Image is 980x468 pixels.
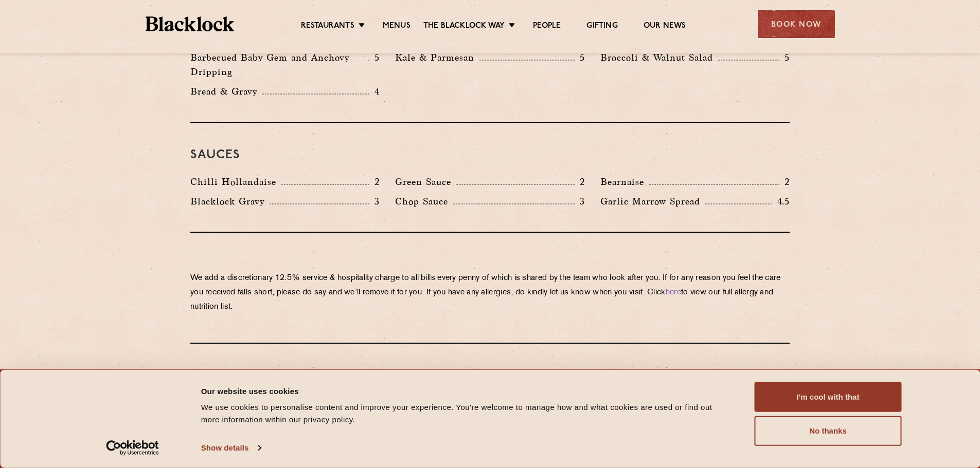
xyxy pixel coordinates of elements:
p: 2 [575,175,585,189]
p: Green Sauce [395,175,456,189]
a: Restaurants [301,21,354,32]
p: Chilli Hollandaise [190,175,281,189]
p: 3 [369,195,380,208]
p: 5 [369,51,380,64]
div: Our website uses cookies [201,385,732,397]
div: Book Now [758,10,835,38]
p: 2 [779,175,790,189]
p: Bread & Gravy [190,84,262,99]
p: 2 [369,175,380,189]
a: Our News [644,21,686,32]
a: Usercentrics Cookiebot - opens in a new window [87,440,177,456]
p: Chop Sauce [395,194,453,209]
p: 4 [369,85,380,98]
a: The Blacklock Way [423,21,505,32]
p: Blacklock Gravy [190,194,270,209]
p: Barbecued Baby Gem and Anchovy Dripping [190,50,368,79]
a: People [533,21,561,32]
button: No thanks [755,416,902,446]
p: We add a discretionary 12.5% service & hospitality charge to all bills every penny of which is sh... [190,271,790,314]
a: here [666,289,681,296]
p: Garlic Marrow Spread [600,194,705,209]
p: 5 [575,51,585,64]
a: Show details [201,440,261,456]
p: Bearnaise [600,175,649,189]
p: 3 [575,195,585,208]
button: I'm cool with that [755,382,902,412]
p: Broccoli & Walnut Salad [600,50,718,65]
a: Menus [383,21,411,32]
h3: Sauces [190,148,790,162]
img: BL_Textured_Logo-footer-cropped.svg [146,16,235,31]
a: Gifting [586,21,617,32]
div: We use cookies to personalise content and improve your experience. You're welcome to manage how a... [201,401,732,426]
p: Kale & Parmesan [395,50,479,65]
p: 4.5 [772,195,790,208]
p: 5 [779,51,790,64]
